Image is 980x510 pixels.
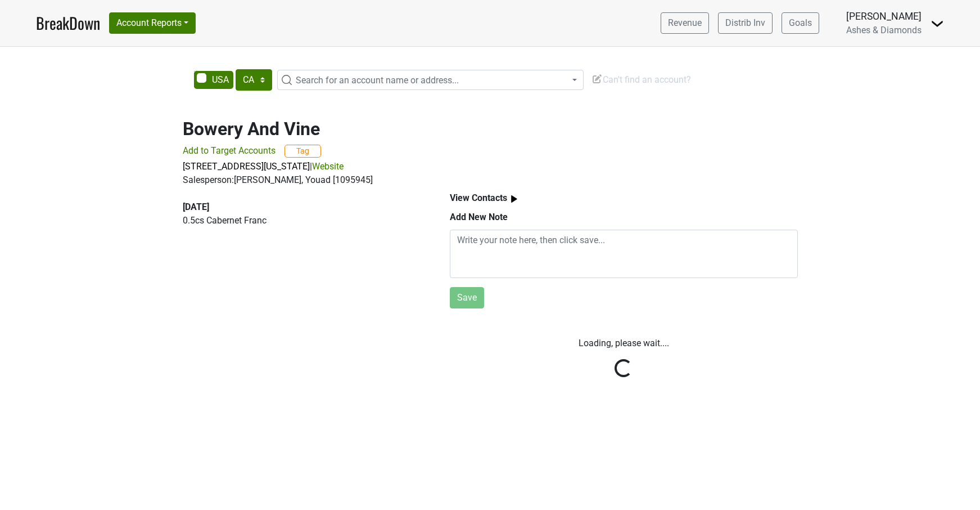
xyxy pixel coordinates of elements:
a: Distrib Inv [718,12,773,34]
b: Add New Note [450,212,508,222]
a: Goals [782,12,819,34]
span: Search for an account name or address... [296,75,459,86]
p: 0.5 cs Cabernet Franc [183,214,424,227]
span: Add to Target Accounts [183,145,276,156]
span: Ashes & Diamonds [846,25,922,35]
button: Save [450,287,484,308]
a: Revenue [661,12,709,34]
img: Dropdown Menu [931,17,944,30]
div: [DATE] [183,200,424,214]
h2: Bowery And Vine [183,118,798,140]
button: Account Reports [109,12,196,34]
a: BreakDown [36,11,100,35]
button: Tag [284,145,321,158]
span: Can't find an account? [591,74,691,85]
b: View Contacts [450,193,507,203]
a: Website [312,161,344,172]
a: [STREET_ADDRESS][US_STATE] [183,161,310,172]
div: Salesperson: [PERSON_NAME], Youad [1095945] [183,173,798,187]
img: arrow_right.svg [507,192,521,206]
img: Edit [591,73,603,84]
p: | [183,160,798,173]
div: [PERSON_NAME] [846,9,922,24]
p: Loading, please wait.... [450,337,798,350]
